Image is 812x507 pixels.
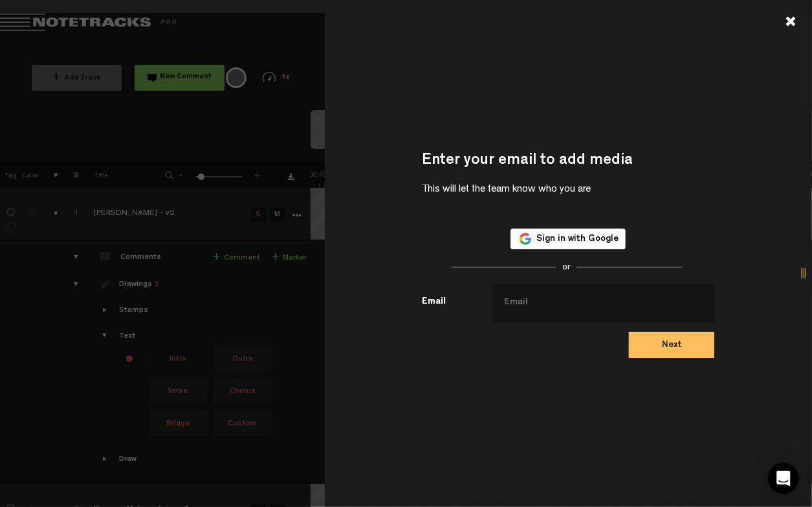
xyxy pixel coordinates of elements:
[422,295,493,308] label: Email
[422,183,715,197] div: This will let the team know who you are
[510,229,626,249] a: Sign in with Google
[629,332,714,358] button: Next
[422,150,715,172] div: Enter your email to add media
[559,261,574,274] div: or
[492,284,714,322] input: Email
[768,463,799,494] div: Open Intercom Messenger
